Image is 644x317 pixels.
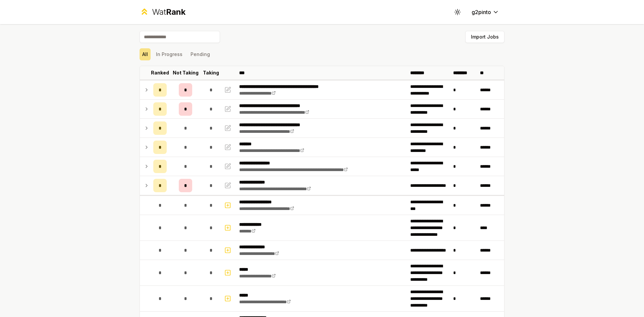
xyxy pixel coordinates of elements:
div: Wat [152,7,185,17]
button: In Progress [153,48,185,60]
p: Not Taking [173,69,199,76]
span: g2pinto [472,8,491,16]
button: g2pinto [466,6,504,18]
button: Import Jobs [465,31,504,43]
button: All [140,48,151,60]
span: Rank [166,7,185,17]
a: WatRank [140,7,185,17]
button: Pending [188,48,213,60]
p: Ranked [151,69,169,76]
p: Taking [203,69,219,76]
